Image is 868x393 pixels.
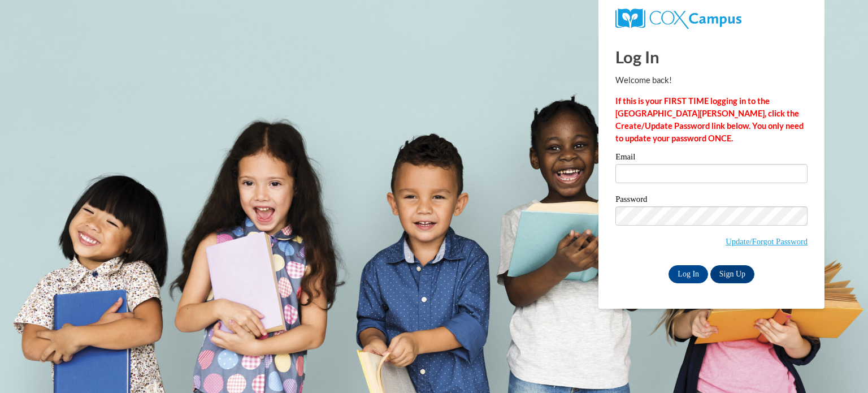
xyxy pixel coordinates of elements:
[615,8,741,29] img: COX Campus
[615,45,808,68] h1: Log In
[615,195,808,206] label: Password
[710,265,754,283] a: Sign Up
[726,237,808,246] a: Update/Forgot Password
[615,153,808,164] label: Email
[615,13,741,23] a: COX Campus
[615,96,804,143] strong: If this is your FIRST TIME logging in to the [GEOGRAPHIC_DATA][PERSON_NAME], click the Create/Upd...
[615,74,808,87] p: Welcome back!
[669,265,708,283] input: Log In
